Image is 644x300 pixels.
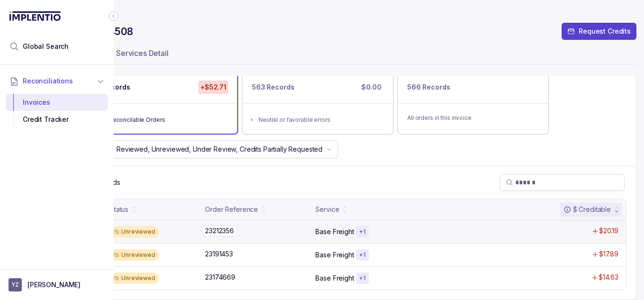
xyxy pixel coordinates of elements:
button: User initials[PERSON_NAME] [9,278,105,291]
p: 23174669 [205,273,235,282]
p: Reviewed, Unreviewed, Under Review, Credits Partially Requested [116,145,322,154]
p: Base Freight [315,250,354,260]
p: Services Detail [116,47,169,59]
button: Reconciliations [6,71,108,91]
span: Global Search [23,42,69,51]
div: Order Reference [205,205,258,214]
p: +$52.71 [198,81,228,94]
div: Status [110,205,128,214]
div: Remaining page entries [89,178,120,187]
p: + 1 [359,274,366,282]
p: $0.00 [359,81,384,94]
ul: Tab Group [77,45,636,64]
button: Status:Reviewed, Unreviewed, Under Review, Credits Partially Requested [87,140,338,158]
div: Credit Tracker [13,111,100,128]
p: 23212356 [203,226,236,236]
div: Service [315,205,339,214]
div: Reconciliations [6,92,108,130]
p: 566 Records [407,82,450,92]
p: 23191453 [205,249,233,259]
div: Neutral or favorable errors [259,115,383,125]
div: Unreviewed [110,226,159,237]
p: $20.19 [599,226,618,236]
p: + 1 [359,251,366,259]
p: All orders in this invoice [407,113,539,123]
p: 3 Records [89,178,120,187]
div: Collapse Icon [108,10,119,22]
p: Request Credits [579,27,631,36]
div: Unreconcilable Orders [103,115,227,125]
p: [PERSON_NAME] [27,280,80,290]
div: Invoices [13,94,100,111]
li: Tab Services Detail [110,45,174,64]
button: Request Credits [562,23,636,40]
p: Base Freight [315,227,354,236]
div: $ Creditable [563,205,611,214]
p: $14.63 [599,273,618,282]
p: + 1 [359,228,366,236]
p: $17.89 [599,249,618,259]
p: 563 Records [252,82,294,92]
span: Reconciliations [23,76,73,86]
div: Unreviewed [110,273,159,284]
span: User initials [9,278,22,291]
div: Unreviewed [110,249,159,261]
p: Base Freight [315,273,354,283]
